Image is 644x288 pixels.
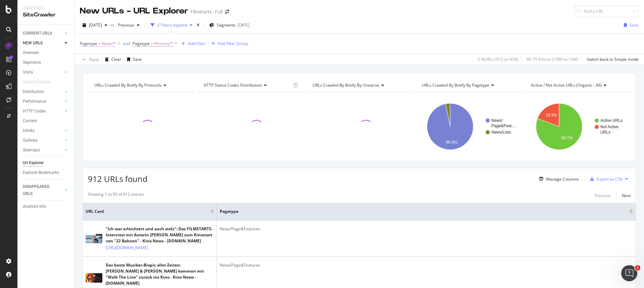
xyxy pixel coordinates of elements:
[88,173,148,184] span: 912 URLs found
[106,262,214,286] div: Das beste Musiker-Biopic aller Zeiten: [PERSON_NAME] & [PERSON_NAME] kommen mit "Walk The Line" z...
[23,5,69,11] div: Analytics
[23,40,43,47] div: NEW URLS
[89,22,102,28] span: 2025 Sep. 1st
[621,265,637,281] iframe: Intercom live chat
[86,234,102,243] img: main image
[23,49,69,56] a: Overview
[23,79,51,86] div: Search Engines
[88,191,144,199] div: Showing 1 to 50 of 912 entries
[422,82,489,88] span: URLs Crawled By Botify By pagetype
[527,56,578,62] div: 96.75 % Visits ( 10M on 10M )
[621,20,639,31] button: Save
[23,203,46,210] div: Analysis Info
[491,124,516,128] text: Page&Feat…
[597,176,623,182] div: Export as CSV
[622,193,631,198] div: Next
[531,82,602,88] span: Active / Not Active URLs (organic - all)
[23,159,69,166] a: Url Explorer
[154,39,173,48] span: Pictures/*
[23,88,44,95] div: Distribution
[123,40,130,47] button: and
[102,54,121,65] button: Clear
[86,208,209,214] span: URL Card
[80,20,110,31] button: [DATE]
[530,80,625,91] h4: Active / Not Active URLs
[313,82,379,88] span: URLs Crawled By Botify By universe
[525,97,630,156] svg: A chart.
[23,117,37,125] div: Content
[191,8,222,15] div: Filmstarts - Full
[179,40,206,48] button: Add Filter
[23,169,69,176] a: Explorer Bookmarks
[23,183,57,197] div: DISAPPEARED URLS
[102,39,116,48] span: News/*
[416,97,521,156] svg: A chart.
[23,147,40,154] div: Sitemaps
[94,82,162,88] span: URLs Crawled By Botify By protocols
[225,9,229,14] div: arrow-right-arrow-left
[204,82,262,88] span: HTTP Status Codes Distribution
[23,203,69,210] a: Analysis Info
[491,118,503,123] text: News/
[115,20,142,31] button: Previous
[23,169,59,176] div: Explorer Bookmarks
[207,20,252,31] button: Segments[DATE]
[209,40,248,48] button: Add Filter Group
[217,22,235,28] span: Segments
[106,226,214,244] div: "Ich war erleichtert und auch stolz": Das FILMSTARTS-Interview mit Autorin [PERSON_NAME] zum Kino...
[133,56,142,62] div: Save
[491,130,511,135] text: News/Lists
[600,125,619,129] text: Not Active
[80,41,97,46] span: Pagetype
[23,98,63,105] a: Performance
[23,59,69,66] a: Segments
[584,54,639,65] button: Switch back to Simple mode
[23,49,39,56] div: Overview
[124,54,142,65] button: Save
[23,127,63,134] a: Inlinks
[23,98,46,105] div: Performance
[106,244,148,251] a: [URL][DOMAIN_NAME]
[600,130,610,135] text: URLs
[188,41,206,46] div: Add Filter
[587,174,623,184] button: Export as CSV
[311,80,406,91] h4: URLs Crawled By Botify By universe
[93,80,188,91] h4: URLs Crawled By Botify By protocols
[23,147,63,154] a: Sitemaps
[202,80,292,91] h4: HTTP Status Codes Distribution
[630,22,639,28] div: Save
[574,5,639,17] input: Find a URL
[132,41,150,46] span: Pagetype
[195,22,201,29] div: times
[110,22,115,28] span: vs
[23,30,52,37] div: CURRENT URLS
[23,30,63,37] a: CURRENT URLS
[237,22,250,28] div: [DATE]
[546,176,579,182] div: Manage Columns
[561,136,573,140] text: 80.7%
[23,159,44,166] div: Url Explorer
[635,265,640,271] span: 1
[80,5,188,17] div: New URLs - URL Explorer
[23,59,41,66] div: Segments
[151,41,153,46] span: ≠
[23,137,38,144] div: Outlinks
[23,127,35,134] div: Inlinks
[86,273,102,283] img: main image
[478,56,518,62] div: 2 % URLs ( 912 on 45K )
[23,183,63,197] a: DISAPPEARED URLS
[23,79,57,86] a: Search Engines
[23,108,63,115] a: HTTP Codes
[595,193,611,198] div: Previous
[157,22,187,28] div: 2 Filters Applied
[111,56,121,62] div: Clear
[23,117,69,125] a: Content
[600,118,623,123] text: Active URLs
[23,40,63,47] a: NEW URLS
[220,208,620,214] span: Pagetype
[89,56,99,62] div: Apply
[421,80,516,91] h4: URLs Crawled By Botify By pagetype
[220,226,633,232] div: News/Page&Features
